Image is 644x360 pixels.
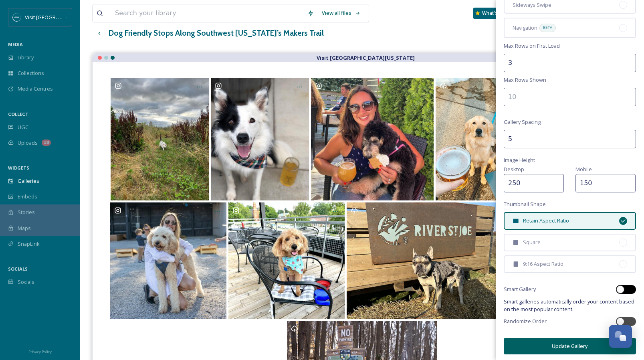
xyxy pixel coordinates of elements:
[18,139,38,147] span: Uploads
[575,166,592,173] span: Mobile
[504,76,546,84] span: Max Rows Shown
[18,208,35,216] span: Stories
[18,54,34,61] span: Library
[18,123,28,131] span: UGC
[504,166,524,173] span: Desktop
[18,193,37,200] span: Embeds
[28,346,52,356] a: Privacy Policy
[318,5,365,21] a: View all files
[8,266,28,272] span: SOCIALS
[18,240,40,248] span: SnapLink
[435,78,514,200] a: Opens media popup. Media description: Copy of 962579cd-14a8-6939-fc3e-da46702eb030.jpg.
[504,42,560,50] span: Max Rows on First Load
[109,27,324,39] h3: Dog Friendly Stops Along Southwest [US_STATE]’s Makers Trail
[504,174,564,192] input: 250
[18,278,34,286] span: Socials
[504,54,636,72] input: 2
[504,118,541,126] span: Gallery Spacing
[523,260,563,268] span: 9:16 Aspect Ratio
[523,239,541,246] span: Square
[504,156,535,164] span: Image Height
[345,202,502,319] a: Opens media popup. Media description: 6a6630c8-30c1-8212-f448-0be019e00c9a.jpg.
[504,318,547,325] span: Randomize Order
[543,25,552,30] span: BETA
[504,130,636,148] input: 2
[18,224,31,232] span: Maps
[504,88,636,106] input: 10
[13,13,21,21] img: SM%20Social%20Profile.png
[317,54,415,61] strong: Visit [GEOGRAPHIC_DATA][US_STATE]
[310,78,435,200] a: Opens media popup. Media description: Rights approved at 2021-02-17T20:35:37.723+0000 by sydney.t...
[504,200,546,208] span: Thumbnail Shape
[8,41,23,47] span: MEDIA
[18,69,44,77] span: Collections
[28,349,52,354] span: Privacy Policy
[210,78,310,200] a: Opens media popup. Media description: Rights approved at 2020-07-22T20:27:54.007+0000 by saulgoodyo.
[109,202,228,319] a: Opens media popup. Media description: Rights approved at 2023-09-26T18:02:34.688+0000 by roundbar...
[25,13,114,21] span: Visit [GEOGRAPHIC_DATA][US_STATE]
[111,4,303,22] input: Search your library
[513,1,551,9] span: Sideways Swipe
[8,165,29,171] span: WIDGETS
[513,24,537,32] span: Navigation
[473,8,513,19] a: What's New
[227,202,345,319] a: Opens media popup. Media description: Rights approved at 2023-06-22T13:19:15.000+0000 by ironshoe...
[18,177,39,185] span: Galleries
[504,298,636,313] span: Smart galleries automatically order your content based on the most popular content.
[8,111,28,117] span: COLLECT
[110,78,210,200] a: Opens media popup. Media description: riverstjoe-3480596.jpg.
[504,285,536,293] span: Smart Gallery
[504,338,636,354] button: Update Gallery
[18,85,53,93] span: Media Centres
[575,174,636,192] input: 250
[523,217,569,224] span: Retain Aspect Ratio
[609,325,632,348] button: Open Chat
[42,140,51,146] div: 18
